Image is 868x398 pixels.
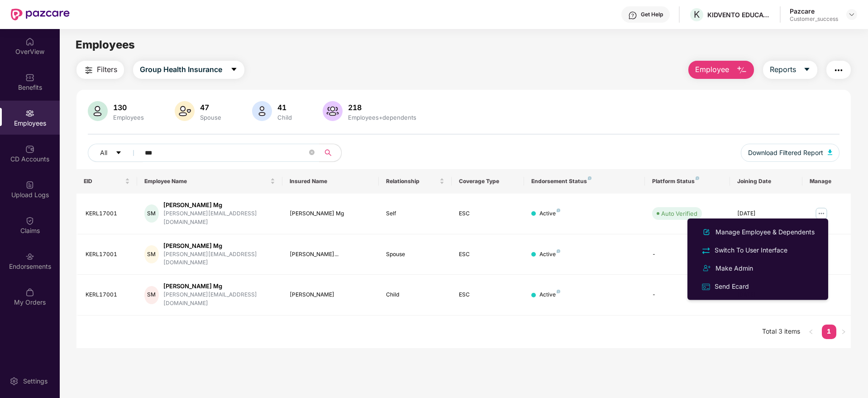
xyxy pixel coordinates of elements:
[175,101,195,121] img: svg+xml;base64,PHN2ZyB4bWxucz0iaHR0cDovL3d3dy53My5vcmcvMjAwMC9zdmciIHhtbG5zOnhsaW5rPSJodHRwOi8vd3...
[163,201,275,209] div: [PERSON_NAME] Mg
[688,61,754,79] button: Employee
[282,169,379,194] th: Insured Name
[198,114,223,121] div: Spouse
[25,288,34,297] img: svg+xml;base64,PHN2ZyBpZD0iTXlfT3JkZXJzIiBkYXRhLW5hbWU9Ik15IE9yZGVycyIgeG1sbnM9Imh0dHA6Ly93d3cudz...
[144,178,268,185] span: Employee Name
[645,275,730,315] td: -
[557,290,560,293] img: svg+xml;base64,PHN2ZyB4bWxucz0iaHR0cDovL3d3dy53My5vcmcvMjAwMC9zdmciIHdpZHRoPSI4IiBoZWlnaHQ9IjgiIH...
[459,250,517,259] div: ESC
[20,377,50,386] div: Settings
[323,101,343,121] img: svg+xml;base64,PHN2ZyB4bWxucz0iaHR0cDovL3d3dy53My5vcmcvMjAwMC9zdmciIHhtbG5zOnhsaW5rPSJodHRwOi8vd3...
[588,176,591,180] img: svg+xml;base64,PHN2ZyB4bWxucz0iaHR0cDovL3d3dy53My5vcmcvMjAwMC9zdmciIHdpZHRoPSI4IiBoZWlnaHQ9IjgiIH...
[386,291,444,299] div: Child
[163,291,275,308] div: [PERSON_NAME][EMAIL_ADDRESS][DOMAIN_NAME]
[833,65,844,76] img: svg+xml;base64,PHN2ZyB4bWxucz0iaHR0cDovL3d3dy53My5vcmcvMjAwMC9zdmciIHdpZHRoPSIyNCIgaGVpZ2h0PSIyNC...
[695,64,729,75] span: Employee
[319,144,342,162] button: search
[531,178,638,185] div: Endorsement Status
[694,9,700,20] span: K
[459,209,517,218] div: ESC
[696,176,699,180] img: svg+xml;base64,PHN2ZyB4bWxucz0iaHR0cDovL3d3dy53My5vcmcvMjAwMC9zdmciIHdpZHRoPSI4IiBoZWlnaHQ9IjgiIH...
[452,169,524,194] th: Coverage Type
[163,242,275,250] div: [PERSON_NAME] Mg
[25,252,34,261] img: svg+xml;base64,PHN2ZyBpZD0iRW5kb3JzZW1lbnRzIiB4bWxucz0iaHR0cDovL3d3dy53My5vcmcvMjAwMC9zdmciIHdpZH...
[144,286,159,304] div: SM
[290,250,372,259] div: [PERSON_NAME]...
[290,291,372,299] div: [PERSON_NAME]
[97,64,117,75] span: Filters
[76,38,135,51] span: Employees
[86,209,130,218] div: KERL17001
[10,377,19,386] img: svg+xml;base64,PHN2ZyBpZD0iU2V0dGluZy0yMHgyMCIgeG1sbnM9Imh0dHA6Ly93d3cudzMub3JnLzIwMDAvc3ZnIiB3aW...
[539,291,560,299] div: Active
[86,250,130,259] div: KERL17001
[88,144,143,162] button: Allcaret-down
[770,64,796,75] span: Reports
[137,169,282,194] th: Employee Name
[804,325,818,339] button: left
[163,209,275,227] div: [PERSON_NAME][EMAIL_ADDRESS][DOMAIN_NAME]
[386,178,437,185] span: Relationship
[86,291,130,299] div: KERL17001
[808,329,814,335] span: left
[346,114,418,121] div: Employees+dependents
[386,250,444,259] div: Spouse
[163,282,275,291] div: [PERSON_NAME] Mg
[11,9,70,20] img: New Pazcare Logo
[557,209,560,212] img: svg+xml;base64,PHN2ZyB4bWxucz0iaHR0cDovL3d3dy53My5vcmcvMjAwMC9zdmciIHdpZHRoPSI4IiBoZWlnaHQ9IjgiIH...
[319,149,337,156] span: search
[737,209,795,218] div: [DATE]
[133,61,244,79] button: Group Health Insurancecaret-down
[276,114,294,121] div: Child
[144,245,159,263] div: SM
[557,249,560,253] img: svg+xml;base64,PHN2ZyB4bWxucz0iaHR0cDovL3d3dy53My5vcmcvMjAwMC9zdmciIHdpZHRoPSI4IiBoZWlnaHQ9IjgiIH...
[737,250,795,259] div: [DATE]
[459,291,517,299] div: ESC
[741,144,839,162] button: Download Filtered Report
[802,169,851,194] th: Manage
[822,325,836,339] li: 1
[841,329,846,335] span: right
[652,178,722,185] div: Platform Status
[309,149,315,157] span: close-circle
[828,150,832,155] img: svg+xml;base64,PHN2ZyB4bWxucz0iaHR0cDovL3d3dy53My5vcmcvMjAwMC9zdmciIHhtbG5zOnhsaW5rPSJodHRwOi8vd3...
[790,7,838,15] div: Pazcare
[628,11,637,20] img: svg+xml;base64,PHN2ZyBpZD0iSGVscC0zMngzMiIgeG1sbnM9Imh0dHA6Ly93d3cudzMub3JnLzIwMDAvc3ZnIiB3aWR0aD...
[763,61,817,79] button: Reportscaret-down
[83,65,94,76] img: svg+xml;base64,PHN2ZyB4bWxucz0iaHR0cDovL3d3dy53My5vcmcvMjAwMC9zdmciIHdpZHRoPSIyNCIgaGVpZ2h0PSIyNC...
[790,15,838,23] div: Customer_success
[707,10,771,19] div: KIDVENTO EDUCATION AND RESEARCH PRIVATE LIMITED
[346,103,418,112] div: 218
[25,37,34,46] img: svg+xml;base64,PHN2ZyBpZD0iSG9tZSIgeG1sbnM9Imh0dHA6Ly93d3cudzMub3JnLzIwMDAvc3ZnIiB3aWR0aD0iMjAiIG...
[386,209,444,218] div: Self
[539,250,560,259] div: Active
[276,103,294,112] div: 41
[803,66,811,74] span: caret-down
[379,169,451,194] th: Relationship
[25,73,34,82] img: svg+xml;base64,PHN2ZyBpZD0iQmVuZWZpdHMiIHhtbG5zPSJodHRwOi8vd3d3LnczLm9yZy8yMDAwL3N2ZyIgd2lkdGg9Ij...
[84,178,123,185] span: EID
[76,169,137,194] th: EID
[230,66,238,74] span: caret-down
[290,209,372,218] div: [PERSON_NAME] Mg
[198,103,223,112] div: 47
[140,64,222,75] span: Group Health Insurance
[163,250,275,267] div: [PERSON_NAME][EMAIL_ADDRESS][DOMAIN_NAME]
[100,148,107,158] span: All
[836,325,851,339] button: right
[252,101,272,121] img: svg+xml;base64,PHN2ZyB4bWxucz0iaHR0cDovL3d3dy53My5vcmcvMjAwMC9zdmciIHhtbG5zOnhsaW5rPSJodHRwOi8vd3...
[661,209,697,218] div: Auto Verified
[25,145,34,154] img: svg+xml;base64,PHN2ZyBpZD0iQ0RfQWNjb3VudHMiIGRhdGEtbmFtZT0iQ0QgQWNjb3VudHMiIHhtbG5zPSJodHRwOi8vd3...
[641,11,663,18] div: Get Help
[25,180,34,189] img: svg+xml;base64,PHN2ZyBpZD0iVXBsb2FkX0xvZ3MiIGRhdGEtbmFtZT0iVXBsb2FkIExvZ3MiIHhtbG5zPSJodHRwOi8vd3...
[115,150,122,157] span: caret-down
[748,148,823,158] span: Download Filtered Report
[762,325,800,339] li: Total 3 items
[111,103,146,112] div: 130
[736,65,747,76] img: svg+xml;base64,PHN2ZyB4bWxucz0iaHR0cDovL3d3dy53My5vcmcvMjAwMC9zdmciIHhtbG5zOnhsaW5rPSJodHRwOi8vd3...
[88,101,108,121] img: svg+xml;base64,PHN2ZyB4bWxucz0iaHR0cDovL3d3dy53My5vcmcvMjAwMC9zdmciIHhtbG5zOnhsaW5rPSJodHRwOi8vd3...
[144,204,159,223] div: SM
[737,291,795,299] div: [DATE]
[25,109,34,118] img: svg+xml;base64,PHN2ZyBpZD0iRW1wbG95ZWVzIiB4bWxucz0iaHR0cDovL3d3dy53My5vcmcvMjAwMC9zdmciIHdpZHRoPS...
[645,234,730,275] td: -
